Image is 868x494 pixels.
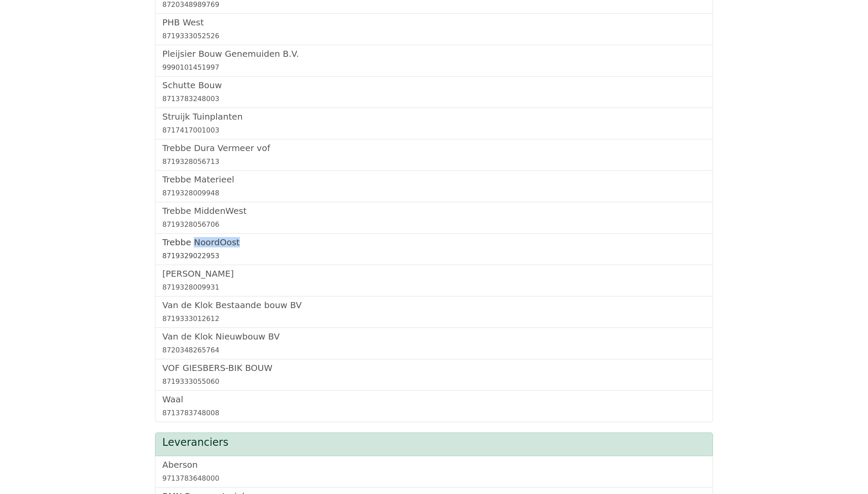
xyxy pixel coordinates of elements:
div: 8719328009931 [162,282,706,293]
div: 8719333012612 [162,314,706,324]
div: 8719328056713 [162,157,706,167]
a: PHB West8719333052526 [162,17,706,41]
div: 8719329022953 [162,251,706,261]
h5: Struijk Tuinplanten [162,111,706,122]
h5: Pleijsier Bouw Genemuiden B.V. [162,49,706,59]
div: 8713783248003 [162,94,706,104]
a: Schutte Bouw8713783248003 [162,80,706,104]
div: 9990101451997 [162,62,706,73]
h5: Trebbe Materieel [162,174,706,185]
div: 8717417001003 [162,125,706,136]
a: Struijk Tuinplanten8717417001003 [162,111,706,136]
h4: Leveranciers [162,436,706,449]
a: Trebbe Materieel8719328009948 [162,174,706,198]
a: Trebbe MiddenWest8719328056706 [162,206,706,230]
a: Pleijsier Bouw Genemuiden B.V.9990101451997 [162,49,706,73]
h5: Schutte Bouw [162,80,706,90]
h5: Trebbe NoordOost [162,237,706,247]
h5: VOF GIESBERS-BIK BOUW [162,363,706,373]
h5: Van de Klok Nieuwbouw BV [162,331,706,342]
h5: Trebbe Dura Vermeer vof [162,143,706,153]
a: VOF GIESBERS-BIK BOUW8719333055060 [162,363,706,387]
div: 8719328009948 [162,188,706,198]
h5: [PERSON_NAME] [162,269,706,279]
div: 8719328056706 [162,219,706,230]
a: Van de Klok Bestaande bouw BV8719333012612 [162,300,706,324]
a: Trebbe NoordOost8719329022953 [162,237,706,261]
div: 8719333055060 [162,377,706,387]
a: [PERSON_NAME]8719328009931 [162,269,706,293]
h5: PHB West [162,17,706,28]
h5: Aberson [162,460,706,470]
h5: Waal [162,394,706,404]
div: 9713783648000 [162,473,706,484]
a: Van de Klok Nieuwbouw BV8720348265764 [162,331,706,355]
h5: Trebbe MiddenWest [162,206,706,216]
a: Aberson9713783648000 [162,460,706,484]
div: 8719333052526 [162,31,706,41]
a: Trebbe Dura Vermeer vof8719328056713 [162,143,706,167]
a: Waal8713783748008 [162,394,706,418]
div: 8713783748008 [162,408,706,418]
h5: Van de Klok Bestaande bouw BV [162,300,706,310]
div: 8720348265764 [162,345,706,355]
